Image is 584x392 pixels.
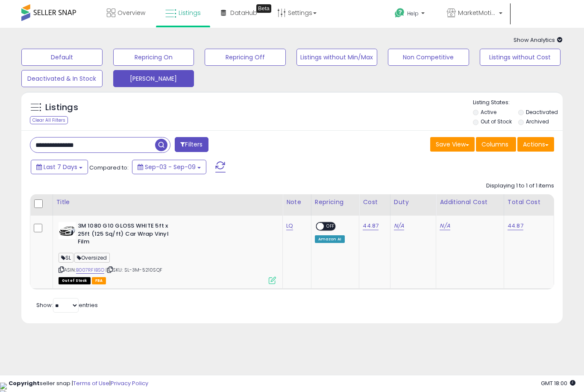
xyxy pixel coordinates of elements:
div: Duty [394,198,432,207]
span: Columns [481,140,508,149]
span: Last 7 Days [44,163,77,171]
div: Total Cost [508,198,550,207]
a: 44.87 [508,222,523,230]
button: [PERSON_NAME] [113,70,194,87]
button: Repricing On [113,49,194,66]
a: 44.87 [363,222,379,230]
a: Privacy Policy [111,379,148,387]
button: Actions [517,137,554,152]
h5: Listings [45,102,78,114]
span: OFF [324,223,337,230]
div: Amazon AI [315,235,345,243]
div: Repricing [315,198,356,207]
span: | SKU: SL-3M-5210SQF [106,266,162,273]
span: MarketMotions [458,9,496,17]
th: CSV column name: cust_attr_1_Duty [390,194,436,216]
button: Last 7 Days [31,160,88,174]
a: N/A [394,222,404,230]
span: Overview [117,9,145,17]
button: Columns [476,137,516,152]
span: DataHub [230,9,257,17]
strong: Copyright [9,379,40,387]
div: Displaying 1 to 1 of 1 items [486,182,554,190]
span: Listings [179,9,201,17]
label: Deactivated [526,108,558,116]
span: SL [59,253,73,263]
div: Clear All Filters [30,116,68,124]
span: Oversized [74,253,110,263]
label: Active [481,108,496,116]
span: Compared to: [89,164,129,172]
a: Terms of Use [73,379,109,387]
div: Note [286,198,308,207]
button: Deactivated & In Stock [21,70,103,87]
span: Show Analytics [514,36,563,44]
label: Archived [526,118,549,125]
button: Filters [175,137,208,152]
img: 41GBgmoJ79L._SL40_.jpg [59,222,76,239]
button: Repricing Off [205,49,286,66]
button: Default [21,49,103,66]
button: Sep-03 - Sep-09 [132,160,206,174]
span: All listings that are currently out of stock and unavailable for purchase on Amazon [59,277,91,284]
th: CSV column name: cust_attr_3_Total Cost [504,194,554,216]
span: FBA [92,277,106,284]
a: Help [388,1,433,28]
button: Save View [430,137,475,152]
i: Get Help [394,8,405,18]
div: ASIN: [59,222,276,283]
div: Title [56,198,279,207]
div: Tooltip anchor [256,4,271,13]
b: 3M 1080 G10 GLOSS WHITE 5ft x 25ft (125 Sq/ft) Car Wrap Vinyl Film [78,222,182,248]
span: Show: entries [36,301,98,309]
button: Listings without Min/Max [296,49,378,66]
span: Help [407,10,419,17]
div: Additional Cost [440,198,500,207]
button: Non Competitive [388,49,469,66]
a: N/A [440,222,450,230]
p: Listing States: [473,99,563,107]
a: B007RFIBSO [76,266,105,274]
div: Cost [363,198,387,207]
span: 2025-09-17 18:00 GMT [541,379,575,387]
span: Sep-03 - Sep-09 [145,163,196,171]
a: LQ [286,222,293,230]
button: Listings without Cost [480,49,561,66]
label: Out of Stock [481,118,512,125]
